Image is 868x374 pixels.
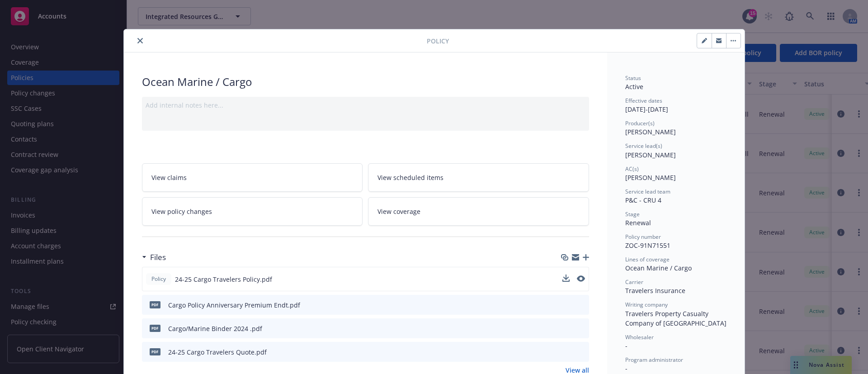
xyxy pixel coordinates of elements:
a: View policy changes [142,197,363,226]
a: View claims [142,163,363,192]
span: pdf [150,301,160,308]
span: View claims [151,173,187,182]
span: Stage [625,210,640,218]
button: preview file [577,347,585,357]
span: Producer(s) [625,119,655,127]
span: View policy changes [151,207,212,216]
a: View scheduled items [368,163,589,192]
div: Cargo/Marine Binder 2024 .pdf [168,324,262,333]
span: [PERSON_NAME] [625,151,676,159]
span: - [625,341,627,350]
span: P&C - CRU 4 [625,196,661,204]
span: pdf [150,348,160,355]
span: Policy number [625,233,661,241]
div: Add internal notes here... [146,100,585,110]
span: AC(s) [625,165,639,173]
span: [PERSON_NAME] [625,128,676,136]
button: download file [563,324,570,333]
a: View coverage [368,197,589,226]
span: Renewal [625,218,651,227]
button: preview file [577,275,585,282]
span: Effective dates [625,97,662,104]
span: 24-25 Cargo Travelers Policy.pdf [175,275,272,284]
button: preview file [577,275,585,284]
div: Ocean Marine / Cargo [625,263,726,273]
span: [PERSON_NAME] [625,173,676,182]
span: Status [625,74,641,82]
span: View scheduled items [377,173,443,182]
span: Program administrator [625,356,683,364]
span: Wholesaler [625,333,654,341]
button: download file [563,347,570,357]
span: - [625,364,627,373]
span: Travelers Insurance [625,286,685,295]
div: Cargo Policy Anniversary Premium Endt.pdf [168,300,300,310]
span: Policy [150,275,168,283]
button: preview file [577,324,585,333]
span: Policy [427,36,449,46]
span: Service lead team [625,188,670,195]
div: 24-25 Cargo Travelers Quote.pdf [168,347,267,357]
button: download file [562,275,570,284]
button: close [135,35,146,46]
span: pdf [150,325,160,331]
span: Carrier [625,278,643,286]
span: Writing company [625,301,668,308]
div: Files [142,251,166,263]
span: Travelers Property Casualty Company of [GEOGRAPHIC_DATA] [625,309,726,327]
span: ZOC-91N71551 [625,241,670,250]
span: Active [625,82,643,91]
h3: Files [150,251,166,263]
div: [DATE] - [DATE] [625,97,726,114]
button: download file [562,275,570,282]
span: Service lead(s) [625,142,662,150]
span: Lines of coverage [625,256,670,263]
div: Ocean Marine / Cargo [142,74,589,90]
span: View coverage [377,207,420,216]
button: preview file [577,300,585,310]
button: download file [563,300,570,310]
